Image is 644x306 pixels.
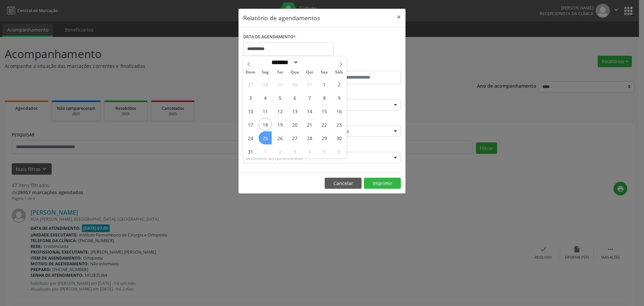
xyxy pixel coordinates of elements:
[259,78,272,91] span: Julho 28, 2025
[258,70,273,75] span: Seg
[269,59,299,66] select: Month
[318,78,331,91] span: Agosto 1, 2025
[244,118,257,131] span: Agosto 17, 2025
[259,145,272,158] span: Setembro 1, 2025
[244,91,257,104] span: Agosto 3, 2025
[273,104,286,118] span: Agosto 12, 2025
[244,131,257,144] span: Agosto 24, 2025
[288,104,301,118] span: Agosto 13, 2025
[332,145,345,158] span: Setembro 6, 2025
[273,145,286,158] span: Setembro 2, 2025
[392,9,406,25] button: Close
[317,70,332,75] span: Sex
[332,104,345,118] span: Agosto 16, 2025
[259,131,272,144] span: Agosto 25, 2025
[288,131,301,144] span: Agosto 27, 2025
[332,70,346,75] span: Sáb
[303,131,316,144] span: Agosto 28, 2025
[332,91,345,104] span: Agosto 9, 2025
[288,145,301,158] span: Setembro 3, 2025
[303,91,316,104] span: Agosto 7, 2025
[302,70,317,75] span: Qui
[318,104,331,118] span: Agosto 15, 2025
[273,131,286,144] span: Agosto 26, 2025
[318,131,331,144] span: Agosto 29, 2025
[318,145,331,158] span: Setembro 5, 2025
[287,70,302,75] span: Qua
[324,60,401,71] label: ATÉ
[303,78,316,91] span: Julho 31, 2025
[243,32,296,42] label: DATA DE AGENDAMENTO
[303,145,316,158] span: Setembro 4, 2025
[303,104,316,118] span: Agosto 14, 2025
[303,118,316,131] span: Agosto 21, 2025
[259,104,272,118] span: Agosto 11, 2025
[318,118,331,131] span: Agosto 22, 2025
[259,91,272,104] span: Agosto 4, 2025
[273,70,287,75] span: Ter
[273,78,286,91] span: Julho 29, 2025
[243,13,320,22] h5: Relatório de agendamentos
[288,78,301,91] span: Julho 30, 2025
[246,154,303,161] span: Selecione um profissional
[273,91,286,104] span: Agosto 5, 2025
[332,78,345,91] span: Agosto 2, 2025
[299,59,321,66] input: Year
[244,78,257,91] span: Julho 27, 2025
[244,104,257,118] span: Agosto 10, 2025
[364,178,401,189] button: Imprimir
[273,118,286,131] span: Agosto 19, 2025
[318,91,331,104] span: Agosto 8, 2025
[325,178,362,189] button: Cancelar
[332,131,345,144] span: Agosto 30, 2025
[244,145,257,158] span: Agosto 31, 2025
[288,91,301,104] span: Agosto 6, 2025
[243,70,258,75] span: Dom
[288,118,301,131] span: Agosto 20, 2025
[332,118,345,131] span: Agosto 23, 2025
[259,118,272,131] span: Agosto 18, 2025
